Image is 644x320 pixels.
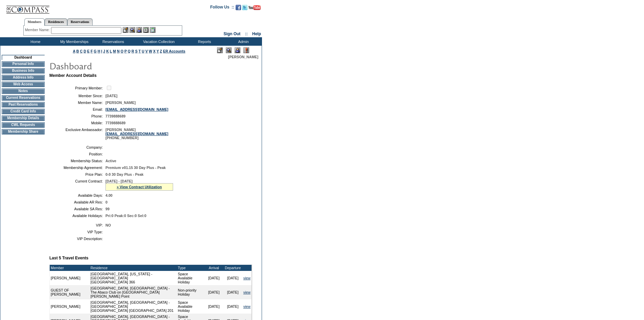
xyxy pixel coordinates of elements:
[113,49,116,53] a: M
[143,27,149,33] img: Reservations
[93,37,132,46] td: Reservations
[205,265,223,271] td: Arrival
[52,128,103,140] td: Exclusive Ambassador:
[52,223,103,227] td: VIP:
[142,49,144,53] a: U
[101,49,102,53] a: I
[52,193,103,197] td: Available Days:
[105,172,144,176] span: 0-0 30 Day Plus - Peak
[76,49,79,53] a: B
[52,121,103,125] td: Mobile:
[217,47,223,53] img: Edit Mode
[2,82,45,87] td: Web Access
[50,271,90,285] td: [PERSON_NAME]
[210,4,234,12] td: Follow Us ::
[24,18,45,26] a: Members
[160,49,162,53] a: Z
[106,49,109,53] a: K
[105,193,113,197] span: 4.00
[123,27,128,33] img: b_edit.gif
[52,179,103,191] td: Current Contract:
[252,31,261,36] a: Help
[49,73,97,78] b: Member Account Details
[242,5,247,10] img: Follow us on Twitter
[236,5,241,10] img: Become our fan on Facebook
[2,55,45,60] td: Dashboard
[121,49,123,53] a: O
[117,185,162,189] a: » View Contract Utilization
[243,47,249,53] img: Log Concern/Member Elevation
[105,132,168,136] a: [EMAIL_ADDRESS][DOMAIN_NAME]
[205,299,223,314] td: [DATE]
[223,299,242,314] td: [DATE]
[205,285,223,299] td: [DATE]
[163,49,185,53] a: ER Accounts
[94,49,96,53] a: G
[223,31,240,36] a: Sign Out
[52,152,103,156] td: Position:
[52,214,103,218] td: Available Holidays:
[105,200,108,204] span: 0
[223,285,242,299] td: [DATE]
[243,290,251,294] a: view
[73,49,75,53] a: A
[2,88,45,94] td: Notes
[105,159,116,163] span: Active
[243,276,251,280] a: view
[52,172,103,176] td: Price Plan:
[90,271,177,285] td: [GEOGRAPHIC_DATA], [US_STATE] - [GEOGRAPHIC_DATA] [GEOGRAPHIC_DATA] 366
[52,101,103,105] td: Member Name:
[2,122,45,128] td: CWL Requests
[248,7,261,11] a: Subscribe to our YouTube Channel
[105,114,125,118] span: 7739888689
[105,128,168,140] span: [PERSON_NAME] [PHONE_NUMBER]
[52,237,103,241] td: VIP Description:
[110,49,112,53] a: L
[205,271,223,285] td: [DATE]
[52,85,103,91] td: Primary Member:
[52,145,103,149] td: Company:
[54,37,93,46] td: My Memberships
[223,37,262,46] td: Admin
[105,223,111,227] span: NO
[139,49,141,53] a: T
[52,114,103,118] td: Phone:
[52,207,103,211] td: Available SA Res:
[117,49,120,53] a: N
[177,285,205,299] td: Non-priority Holiday
[25,27,51,33] div: Member Name:
[2,115,45,121] td: Membership Details
[91,49,93,53] a: F
[90,265,177,271] td: Residence
[136,27,142,33] img: Impersonate
[2,61,45,67] td: Personal Info
[50,299,90,314] td: [PERSON_NAME]
[177,299,205,314] td: Space Available Holiday
[98,49,100,53] a: H
[226,47,232,53] img: View Mode
[45,18,67,25] a: Residences
[223,271,242,285] td: [DATE]
[223,265,242,271] td: Departure
[52,107,103,111] td: Email:
[2,75,45,80] td: Address Info
[105,166,166,170] span: Premium v01.15 30 Day Plus - Peak
[49,59,184,72] img: pgTtlDashboard.gif
[2,102,45,107] td: Past Reservations
[2,68,45,73] td: Business Info
[105,94,117,98] span: [DATE]
[105,207,110,211] span: 99
[80,49,82,53] a: C
[153,49,156,53] a: X
[90,285,177,299] td: [GEOGRAPHIC_DATA], [GEOGRAPHIC_DATA] - The Abaco Club on [GEOGRAPHIC_DATA] [PERSON_NAME] Point
[105,121,125,125] span: 7739888689
[87,49,90,53] a: E
[105,101,136,105] span: [PERSON_NAME]
[177,271,205,285] td: Space Available Holiday
[145,49,148,53] a: V
[90,299,177,314] td: [GEOGRAPHIC_DATA], [GEOGRAPHIC_DATA] - [GEOGRAPHIC_DATA] [GEOGRAPHIC_DATA] [GEOGRAPHIC_DATA] 201
[243,304,251,308] a: view
[149,49,152,53] a: W
[52,166,103,170] td: Membership Agreement:
[105,214,146,218] span: Pri:0 Peak:0 Sec:0 Sel:0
